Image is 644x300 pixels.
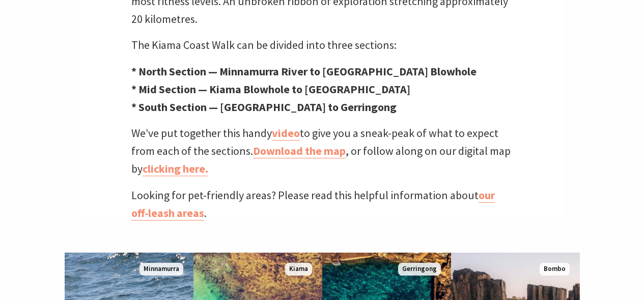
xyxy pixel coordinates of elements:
a: our off-leash areas [131,188,495,221]
span: Minnamurra [139,263,183,276]
p: The Kiama Coast Walk can be divided into three sections: [131,36,513,54]
span: Gerringong [398,263,441,276]
span: Bombo [540,263,570,276]
a: clicking here. [143,161,208,176]
strong: * North Section — Minnamurra River to [GEOGRAPHIC_DATA] Blowhole [131,64,477,78]
p: We’ve put together this handy to give you a sneak-peak of what to expect from each of the section... [131,124,513,178]
span: Kiama [285,263,312,276]
a: video [272,126,300,141]
p: Looking for pet-friendly areas? Please read this helpful information about . [131,186,513,222]
a: Download the map [253,144,346,158]
strong: * Mid Section — Kiama Blowhole to [GEOGRAPHIC_DATA] [131,82,410,96]
strong: * South Section — [GEOGRAPHIC_DATA] to Gerringong [131,100,397,114]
